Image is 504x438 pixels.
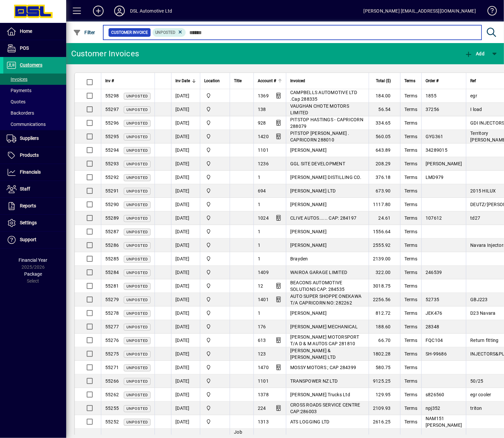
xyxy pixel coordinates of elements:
td: 322.00 [369,266,400,279]
span: Filter [73,30,95,35]
span: POS [20,45,29,51]
span: Payments [7,88,31,93]
a: Backorders [3,107,66,119]
span: [PERSON_NAME] & [PERSON_NAME] LTD [290,348,336,360]
span: Terms [404,419,417,424]
span: 55285 [105,256,119,261]
span: 224 [258,406,266,411]
span: Inv Date [175,77,190,84]
span: 1470 [258,365,269,370]
span: 1 [258,229,260,234]
span: Brayden [290,256,308,261]
td: 1802.28 [369,347,400,361]
span: 1855 [426,93,436,98]
span: Central [204,255,226,262]
span: Central [204,377,226,385]
span: Unposted [126,148,148,153]
span: 55281 [105,283,119,289]
td: [DATE] [171,239,200,252]
span: Unposted [126,284,148,289]
span: 55287 [105,229,119,234]
div: Account # [258,77,282,84]
span: Terms [404,297,417,302]
td: 24.61 [369,211,400,225]
span: Central [204,214,226,222]
span: Financial Year [19,257,48,263]
td: 812.72 [369,306,400,320]
td: 1117.80 [369,198,400,211]
span: Financials [20,169,41,175]
span: 1101 [258,378,269,384]
span: 55277 [105,324,119,329]
span: BEACONS AUTOMOTIVE SOLUTIONS CAP: 284535 [290,280,344,292]
span: Terms [404,283,417,289]
span: Unposted [126,216,148,221]
span: 55266 [105,378,119,384]
span: Account # [258,77,276,84]
span: Unposted [126,271,148,275]
span: Unposted [126,325,148,329]
a: Quotes [3,96,66,107]
span: Order # [426,77,438,84]
span: Central [204,106,226,113]
span: Terms [404,229,417,234]
td: 2256.56 [369,293,400,306]
span: 55289 [105,215,119,221]
span: Unposted [126,407,148,411]
span: 55276 [105,338,119,343]
span: [PERSON_NAME] [290,202,327,207]
span: 176 [258,324,266,329]
td: [DATE] [171,130,200,143]
td: 2139.00 [369,252,400,266]
span: NAM151 [PERSON_NAME] [426,416,462,428]
span: 55290 [105,202,119,207]
span: egr [470,93,477,98]
span: egr cooler [470,392,491,397]
td: [DATE] [171,211,200,225]
span: Central [204,405,226,412]
span: 1 [258,310,260,316]
span: Total ($) [376,77,391,84]
span: triton [470,406,482,411]
span: 1 [258,202,260,207]
span: Central [204,242,226,249]
span: 1236 [258,161,269,166]
span: Terms [404,270,417,275]
span: 55286 [105,243,119,248]
span: Central [204,350,226,357]
span: npj352 [426,406,440,411]
span: Unposted [126,189,148,193]
span: Central [204,119,226,127]
span: LMD979 [426,175,444,180]
span: Unposted [126,257,148,261]
span: 34289015 [426,147,447,153]
span: td27 [470,215,480,221]
span: Central [204,187,226,194]
span: Central [204,364,226,371]
span: Central [204,296,226,303]
span: [PERSON_NAME] [426,161,462,166]
span: Unposted [126,162,148,166]
td: 2109.93 [369,402,400,415]
span: Invoices [7,77,27,82]
span: Terms [404,175,417,180]
td: 188.60 [369,320,400,334]
span: CAMPBELLS AUTOMOTIVE LTD .Cap 288335 [290,90,357,102]
span: Terms [404,134,417,139]
span: 55292 [105,175,119,180]
span: 1 [258,256,260,261]
span: 12 [258,283,263,289]
span: Terms [404,351,417,356]
span: Central [204,309,226,317]
span: Central [204,391,226,398]
td: 184.00 [369,89,400,103]
span: 928 [258,120,266,126]
span: AUTO SUPER SHOPPE ONEKAWA T/A CAPRICORN NO: 282262 [290,294,361,305]
span: Reports [20,203,36,208]
span: 55278 [105,310,119,316]
span: 613 [258,338,266,343]
span: Inv # [105,77,114,84]
div: DSL Automotive Ltd [130,6,172,16]
span: Staff [20,186,30,192]
span: Invoiced [290,77,305,84]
